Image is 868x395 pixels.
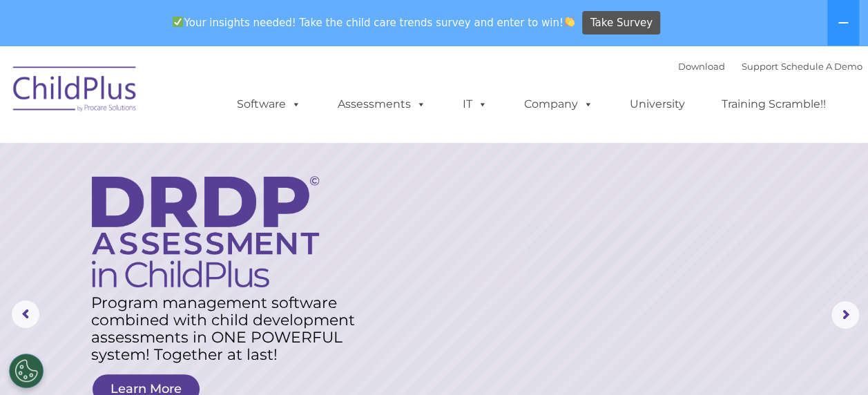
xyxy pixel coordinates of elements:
[223,90,315,118] a: Software
[324,90,440,118] a: Assessments
[582,11,660,35] a: Take Survey
[192,91,234,102] span: Last name
[781,61,862,72] a: Schedule A Demo
[192,148,251,158] span: Phone number
[6,57,144,126] img: ChildPlus by Procare Solutions
[9,354,44,388] button: Cookies Settings
[91,294,369,363] rs-layer: Program management software combined with child development assessments in ONE POWERFUL system! T...
[678,61,862,72] font: |
[708,90,840,118] a: Training Scramble!!
[92,176,319,287] img: DRDP Assessment in ChildPlus
[510,90,607,118] a: Company
[167,9,581,36] span: Your insights needed! Take the child care trends survey and enter to win!
[173,17,183,27] img: ✅
[616,90,699,118] a: University
[590,11,653,35] span: Take Survey
[678,61,725,72] a: Download
[564,17,575,27] img: 👏
[742,61,778,72] a: Support
[449,90,501,118] a: IT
